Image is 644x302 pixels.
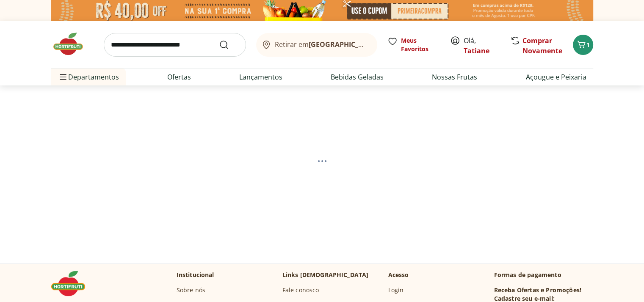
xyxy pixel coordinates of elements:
input: search [104,33,246,57]
a: Nossas Frutas [432,72,477,82]
a: Lançamentos [239,72,282,82]
p: Links [DEMOGRAPHIC_DATA] [282,271,369,279]
b: [GEOGRAPHIC_DATA]/[GEOGRAPHIC_DATA] [309,40,451,49]
button: Submit Search [219,40,239,50]
a: Meus Favoritos [387,36,440,53]
span: Departamentos [58,67,119,87]
span: 1 [586,41,590,49]
p: Acesso [388,271,409,279]
a: Bebidas Geladas [331,72,384,82]
a: Sobre nós [177,286,205,294]
a: Tatiane [464,46,489,55]
span: Olá, [464,36,501,56]
button: Carrinho [573,35,593,55]
p: Institucional [177,271,214,279]
a: Ofertas [167,72,191,82]
span: Retirar em [275,41,368,48]
a: Fale conosco [282,286,319,294]
button: Menu [58,67,68,87]
a: Login [388,286,404,294]
span: Meus Favoritos [401,36,440,53]
p: Formas de pagamento [494,271,593,279]
h3: Receba Ofertas e Promoções! [494,286,581,294]
a: Comprar Novamente [522,36,562,55]
button: Retirar em[GEOGRAPHIC_DATA]/[GEOGRAPHIC_DATA] [256,33,377,57]
a: Açougue e Peixaria [525,72,586,82]
img: Hortifruti [51,271,94,296]
img: Hortifruti [51,31,94,57]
